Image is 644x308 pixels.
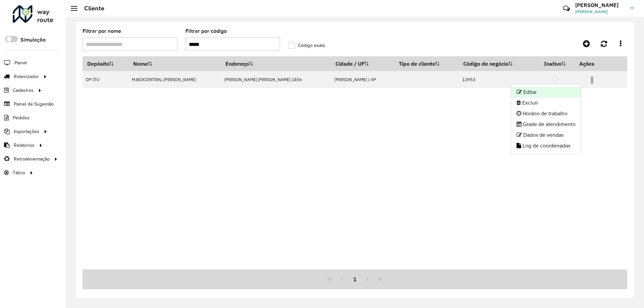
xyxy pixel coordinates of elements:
[511,98,581,108] li: Excluir
[185,27,227,35] label: Filtrar por código
[559,1,574,16] a: Contato Rápido
[13,114,30,121] span: Pedidos
[511,108,581,119] li: Horário de trabalho
[20,36,46,44] label: Simulação
[13,87,34,94] span: Cadastros
[483,2,553,20] div: Críticas? Dúvidas? Elogios? Sugestões? Entre em contato conosco!
[511,87,581,98] li: Editar
[331,57,394,71] th: Cidade / UF
[394,57,459,71] th: Tipo de cliente
[14,101,54,108] span: Painel de Sugestão
[348,273,361,286] button: 1
[14,73,39,80] span: Roteirizador
[575,57,615,71] th: Ações
[511,119,581,130] li: Grade de atendimento
[575,2,626,8] h3: [PERSON_NAME]
[83,57,128,71] th: Depósito
[14,128,39,135] span: Importações
[459,71,535,88] td: 13953
[511,130,581,140] li: Dados de vendas
[128,71,221,88] td: M.BOXCENTRAL [PERSON_NAME]
[77,5,104,12] h2: Cliente
[13,169,25,176] span: Tático
[331,71,394,88] td: [PERSON_NAME] / AP
[14,59,27,66] span: Painel
[288,42,325,49] label: Código exato
[511,140,581,151] li: Log de coordenadas
[14,156,50,163] span: Retroalimentação
[221,71,331,88] td: [PERSON_NAME] [PERSON_NAME] 1856
[535,57,575,71] th: Inativo
[459,57,535,71] th: Código de negócio
[575,9,626,15] span: [PERSON_NAME]
[128,57,221,71] th: Nome
[83,71,128,88] td: DP ITU
[83,27,121,35] label: Filtrar por nome
[14,142,35,149] span: Relatórios
[221,57,331,71] th: Endereço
